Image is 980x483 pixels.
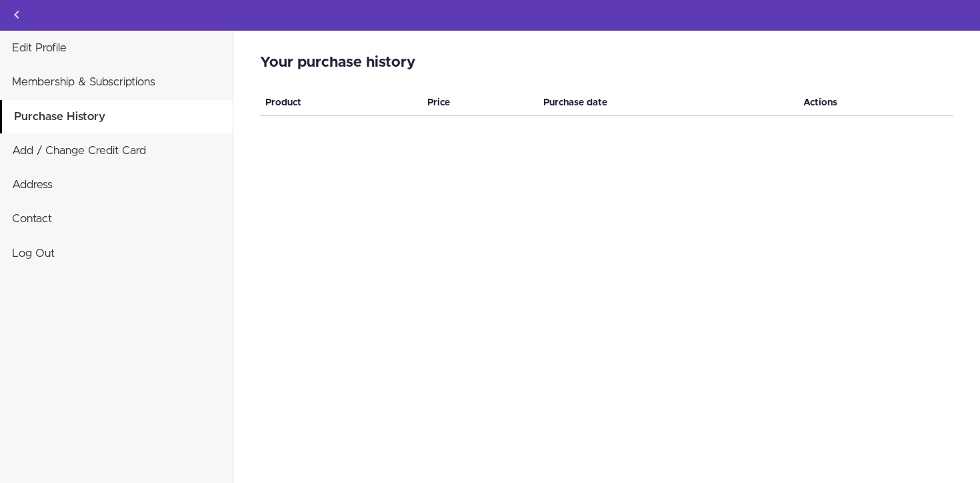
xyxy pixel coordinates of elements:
a: Purchase History [2,100,233,133]
h2: Your purchase history [260,55,953,71]
th: Price [422,91,538,115]
svg: Back to courses [9,7,25,23]
th: Product [260,91,422,115]
th: Actions [798,91,953,115]
th: Purchase date [538,91,798,115]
